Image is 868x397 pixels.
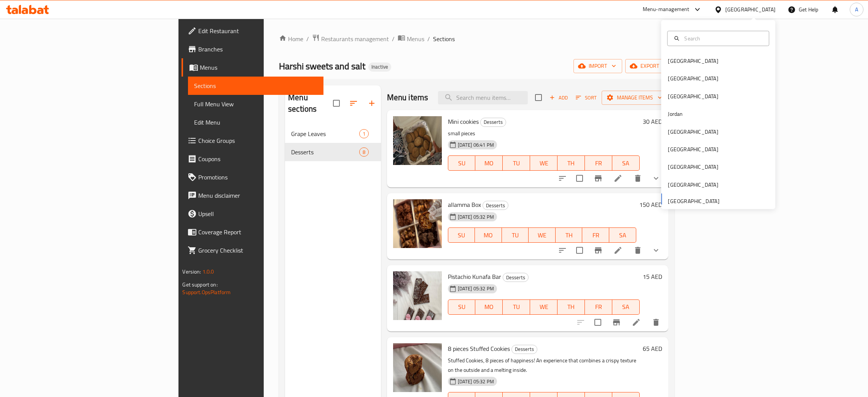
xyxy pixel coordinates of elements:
svg: Show Choices [651,174,661,183]
span: Coupons [198,154,317,163]
span: Select to update [572,242,588,258]
nav: Menu sections [285,122,381,164]
span: Version: [182,267,201,277]
button: MO [475,299,503,315]
button: TH [556,227,583,243]
div: [GEOGRAPHIC_DATA] [668,57,718,65]
button: Add [546,92,571,104]
a: Full Menu View [188,95,323,113]
a: Grocery Checklist [182,241,323,259]
span: [DATE] 05:32 PM [455,378,497,385]
span: SA [615,158,637,169]
div: Inactive [368,62,391,72]
span: Desserts [481,118,506,126]
button: MO [475,155,503,171]
div: items [359,129,369,138]
img: Mini cookies [393,116,442,165]
button: sort-choices [553,169,572,187]
button: import [573,59,622,73]
a: Branches [182,40,323,58]
span: TH [561,301,582,312]
span: Upsell [198,209,317,218]
li: / [427,34,430,43]
a: Edit menu item [632,318,641,327]
button: FR [585,299,612,315]
div: Menu-management [643,5,690,14]
span: MO [478,158,500,169]
span: WE [533,301,554,312]
a: Edit menu item [613,246,623,255]
nav: breadcrumb [279,34,674,44]
span: Sections [433,34,455,43]
span: Desserts [512,345,537,354]
span: Branches [198,45,317,54]
a: Upsell [182,205,323,223]
span: Sort sections [344,94,363,112]
div: [GEOGRAPHIC_DATA] [668,92,718,101]
button: export [625,59,674,73]
span: Desserts [483,201,508,210]
span: [DATE] 05:32 PM [455,285,497,292]
span: Full Menu View [194,99,317,109]
span: Sort items [571,92,602,104]
a: Restaurants management [312,34,389,44]
div: Grape Leaves [291,129,359,138]
span: Restaurants management [321,34,389,43]
button: Branch-specific-item [607,313,626,331]
span: 8 pieces Stuffed Cookies [448,343,510,354]
img: Pistachio Kunafa Bar [393,271,442,320]
a: Edit Restaurant [182,22,323,40]
span: allamma Box [448,199,481,210]
div: [GEOGRAPHIC_DATA] [725,5,776,14]
span: Menus [407,34,424,43]
span: Desserts [291,147,359,157]
a: Choice Groups [182,131,323,150]
span: WE [533,158,554,169]
span: Manage items [608,93,662,102]
span: MO [478,230,499,241]
a: Menu disclaimer [182,186,323,205]
a: Sections [188,77,323,95]
span: 8 [360,149,368,156]
button: delete [629,169,647,187]
div: Desserts [503,273,529,282]
span: Mini cookies [448,116,479,127]
span: Grocery Checklist [198,246,317,255]
span: SA [612,230,633,241]
button: FR [582,227,609,243]
a: Menus [398,34,424,44]
h6: 150 AED [639,199,662,210]
span: 1 [360,130,368,138]
input: Search [681,34,764,43]
button: sort-choices [553,241,572,259]
button: delete [647,313,665,331]
a: Edit menu item [613,174,623,183]
button: TU [502,227,529,243]
h6: 65 AED [643,343,662,354]
span: MO [478,301,500,312]
svg: Show Choices [651,246,661,255]
span: 1.0.0 [202,267,214,277]
button: delete [629,241,647,259]
span: TH [561,158,582,169]
button: FR [585,155,612,171]
span: A [855,5,858,14]
button: SU [448,227,475,243]
button: show more [647,169,665,187]
h6: 15 AED [643,271,662,282]
span: Menu disclaimer [198,191,317,200]
button: TU [503,155,530,171]
span: Choice Groups [198,136,317,145]
button: WE [530,299,557,315]
span: TU [506,301,527,312]
button: SU [448,155,476,171]
span: Select section [530,90,546,106]
div: [GEOGRAPHIC_DATA] [668,127,718,136]
button: TU [503,299,530,315]
span: Get support on: [182,280,217,290]
button: SU [448,299,476,315]
div: [GEOGRAPHIC_DATA] [668,145,718,154]
button: show more [647,241,665,259]
img: allamma Box [393,199,442,248]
